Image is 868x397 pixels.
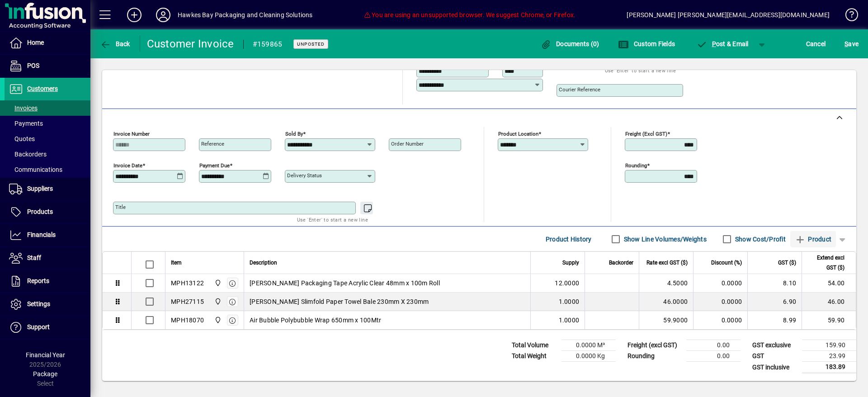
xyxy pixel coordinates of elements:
a: Home [5,32,90,54]
span: Discount (%) [711,258,742,268]
span: 12.0000 [555,279,579,288]
td: Rounding [623,351,686,362]
div: [PERSON_NAME] [PERSON_NAME][EMAIL_ADDRESS][DOMAIN_NAME] [627,8,830,22]
span: Item [171,258,182,268]
td: 8.10 [747,274,802,293]
button: Save [842,36,861,52]
span: Cancel [806,37,826,51]
a: Payments [5,116,90,131]
span: Unposted [297,41,325,47]
td: Total Volume [507,340,561,351]
div: MPH27115 [171,297,204,306]
a: Knowledge Base [839,2,857,31]
span: Customers [27,85,58,92]
td: 54.00 [802,274,856,293]
span: ave [844,37,859,51]
mat-label: Sold by [285,131,303,137]
span: [PERSON_NAME] Slimfold Paper Towel Bale 230mm X 230mm [250,297,429,306]
mat-label: Delivery status [287,172,322,179]
mat-label: Invoice number [113,131,150,137]
span: Backorder [609,258,633,268]
span: Central [212,278,222,288]
span: Staff [27,254,41,261]
span: Financial Year [26,351,65,359]
td: 59.90 [802,311,856,329]
mat-label: Rounding [625,162,647,169]
span: GST ($) [778,258,796,268]
a: Backorders [5,147,90,162]
span: Reports [27,277,49,284]
td: 46.00 [802,293,856,311]
span: Backorders [9,151,47,158]
td: GST [748,351,802,362]
mat-label: Invoice date [113,162,142,169]
span: Communications [9,166,62,173]
mat-label: Reference [201,141,224,147]
td: 0.0000 Kg [561,351,616,362]
span: Extend excl GST ($) [807,253,844,273]
span: Package [33,370,57,378]
span: You are using an unsupported browser. We suggest Chrome, or Firefox. [364,11,576,19]
button: Post & Email [692,36,753,52]
a: Staff [5,247,90,269]
span: Products [27,208,53,215]
a: Invoices [5,100,90,116]
span: Payments [9,120,43,127]
span: Quotes [9,135,35,142]
a: Quotes [5,131,90,147]
td: Total Weight [507,351,561,362]
button: Add [120,7,149,23]
label: Show Cost/Profit [733,235,786,244]
button: Documents (0) [538,36,602,52]
mat-label: Title [115,204,126,210]
span: Rate excl GST ($) [646,258,688,268]
span: Central [212,315,222,325]
span: Documents (0) [541,40,599,47]
td: 0.0000 M³ [561,340,616,351]
td: 6.90 [747,293,802,311]
button: Custom Fields [616,36,677,52]
span: [PERSON_NAME] Packaging Tape Acrylic Clear 48mm x 100m Roll [250,279,440,288]
td: Freight (excl GST) [623,340,686,351]
td: 0.0000 [693,293,747,311]
span: Home [27,39,44,46]
div: 46.0000 [645,297,688,306]
button: Profile [149,7,178,23]
span: P [712,40,716,47]
span: 1.0000 [559,316,580,325]
span: Air Bubble Polybubble Wrap 650mm x 100Mtr [250,316,381,325]
mat-hint: Use 'Enter' to start a new line [605,65,676,76]
span: POS [27,62,39,69]
a: Products [5,201,90,223]
td: 0.00 [686,340,741,351]
td: 0.0000 [693,274,747,293]
span: Back [100,40,130,47]
div: 4.5000 [645,279,688,288]
td: 8.99 [747,311,802,329]
span: Central [212,297,222,307]
button: Cancel [804,36,828,52]
div: #159865 [253,37,283,52]
td: 159.90 [802,340,856,351]
span: ost & Email [696,40,749,47]
mat-label: Freight (excl GST) [625,131,667,137]
span: Product History [546,232,592,246]
td: GST exclusive [748,340,802,351]
button: Back [98,36,132,52]
div: 59.9000 [645,316,688,325]
span: Description [250,258,277,268]
label: Show Line Volumes/Weights [622,235,707,244]
td: 0.0000 [693,311,747,329]
span: S [844,40,848,47]
span: Financials [27,231,56,238]
span: Supply [562,258,579,268]
mat-label: Payment due [199,162,230,169]
span: Invoices [9,104,38,112]
button: Product History [542,231,595,247]
app-page-header-button: Back [90,36,140,52]
span: Product [795,232,831,246]
div: MPH18070 [171,316,204,325]
mat-label: Product location [498,131,538,137]
mat-hint: Use 'Enter' to start a new line [297,214,368,225]
div: MPH13122 [171,279,204,288]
